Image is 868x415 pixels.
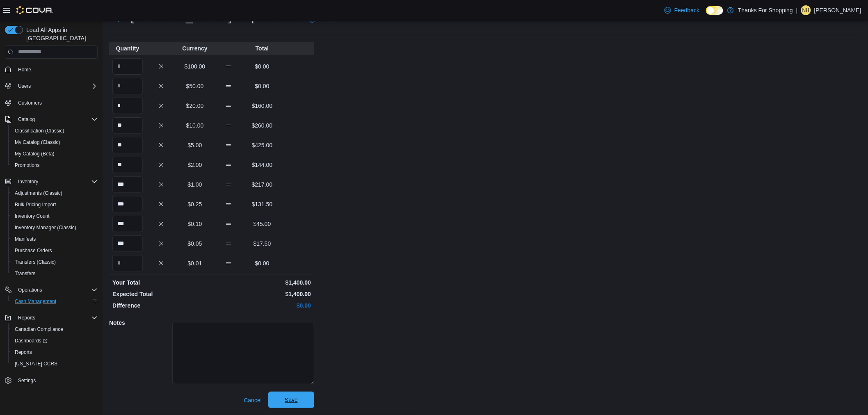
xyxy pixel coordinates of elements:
button: Reports [2,312,101,324]
a: Settings [15,376,39,385]
span: My Catalog (Classic) [11,137,98,147]
a: Canadian Compliance [11,324,66,334]
button: Purchase Orders [8,245,101,256]
span: Operations [15,285,98,295]
span: Settings [18,377,36,384]
a: Reports [11,347,35,357]
button: Catalog [15,114,38,124]
span: Canadian Compliance [15,326,63,333]
button: Transfers [8,268,101,279]
span: Settings [15,375,98,385]
span: Customers [15,98,98,108]
button: Users [15,81,34,91]
span: Reports [18,315,35,321]
p: Your Total [112,278,210,287]
span: Cash Management [15,298,56,305]
p: Quantity [112,44,143,52]
span: Canadian Compliance [11,324,98,334]
button: [US_STATE] CCRS [8,358,101,369]
span: Purchase Orders [15,247,52,254]
p: $0.00 [247,259,277,267]
span: NH [802,5,809,15]
button: Settings [2,374,101,386]
span: Transfers [11,269,98,278]
a: Customers [15,98,45,108]
a: Bulk Pricing Import [11,200,59,210]
a: Manifests [11,234,39,244]
p: $50.00 [180,82,210,90]
button: Manifests [8,233,101,245]
p: $0.00 [247,62,277,71]
a: Feedback [661,2,703,18]
button: My Catalog (Beta) [8,148,101,160]
span: [US_STATE] CCRS [15,360,57,367]
p: $1,400.00 [213,278,311,287]
a: [US_STATE] CCRS [11,359,61,369]
span: Transfers (Classic) [11,257,98,267]
button: Cancel [240,392,265,408]
span: Dashboards [11,336,98,346]
p: $10.00 [180,121,210,130]
a: Cash Management [11,296,59,306]
input: Quantity [112,157,143,173]
span: Feedback [674,6,699,14]
input: Quantity [112,137,143,153]
a: Transfers (Classic) [11,257,59,267]
button: Promotions [8,160,101,171]
span: Manifests [11,234,98,244]
button: Adjustments (Classic) [8,187,101,199]
span: Inventory Manager (Classic) [11,223,98,233]
button: Save [268,392,314,408]
p: $0.25 [180,200,210,208]
p: $260.00 [247,121,277,130]
p: $144.00 [247,161,277,169]
a: Dashboards [11,336,51,346]
a: Inventory Manager (Classic) [11,223,80,233]
input: Quantity [112,98,143,114]
span: Adjustments (Classic) [15,190,62,196]
button: Inventory Count [8,210,101,222]
a: Transfers [11,269,39,278]
span: Catalog [15,114,98,124]
p: $0.00 [247,82,277,90]
span: Load All Apps in [GEOGRAPHIC_DATA] [23,26,98,42]
p: $217.00 [247,180,277,189]
button: Cash Management [8,296,101,307]
a: Promotions [11,160,43,170]
span: Washington CCRS [11,359,98,369]
p: Thanks For Shopping [738,5,793,15]
p: $0.05 [180,239,210,248]
input: Quantity [112,196,143,212]
span: Inventory Count [11,211,98,221]
span: Adjustments (Classic) [11,188,98,198]
span: My Catalog (Beta) [15,150,55,157]
a: Inventory Count [11,211,53,221]
button: Reports [8,347,101,358]
p: Difference [112,301,210,310]
button: Customers [2,97,101,109]
input: Quantity [112,176,143,193]
span: Home [15,64,98,75]
span: Reports [15,349,32,356]
p: $0.01 [180,259,210,267]
span: Promotions [11,160,98,170]
a: Purchase Orders [11,246,55,255]
input: Dark Mode [706,6,723,15]
button: My Catalog (Classic) [8,137,101,148]
h5: Notes [109,315,171,331]
input: Quantity [112,117,143,134]
input: Quantity [112,235,143,252]
a: Adjustments (Classic) [11,188,66,198]
span: Promotions [15,162,40,169]
span: Inventory Count [15,213,50,219]
button: Inventory Manager (Classic) [8,222,101,233]
span: Transfers (Classic) [15,259,56,265]
p: Currency [180,44,210,52]
span: Inventory [15,177,98,187]
a: Dashboards [8,335,101,347]
p: $0.00 [213,301,311,310]
button: Transfers (Classic) [8,256,101,268]
nav: Complex example [5,60,98,408]
p: $45.00 [247,220,277,228]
